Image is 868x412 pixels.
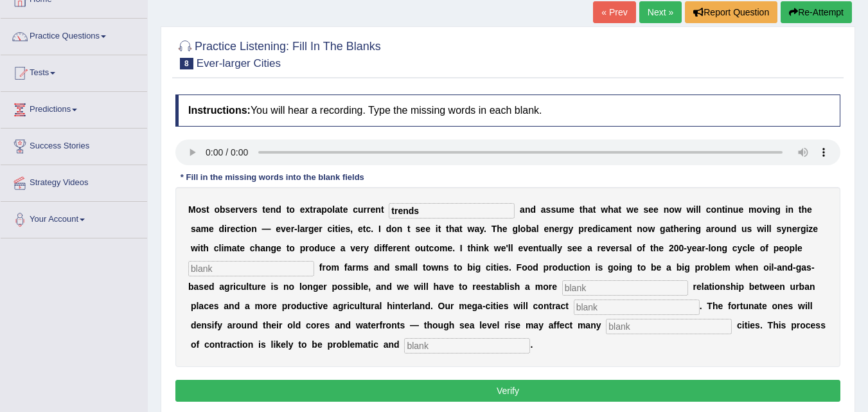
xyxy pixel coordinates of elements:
b: e [577,243,582,253]
b: t [363,224,366,234]
b: e [300,204,305,215]
b: r [684,224,687,234]
b: s [567,243,572,253]
b: u [358,204,364,215]
b: m [610,224,618,234]
b: l [698,204,701,215]
b: e [501,243,506,253]
b: n [637,224,642,234]
b: y [479,224,484,234]
b: e [618,224,623,234]
b: r [305,224,308,234]
b: . [371,224,373,234]
b: u [320,243,326,253]
b: h [497,224,502,234]
b: u [720,224,726,234]
b: v [281,224,286,234]
b: i [338,224,341,234]
b: e [265,204,270,215]
b: g [775,204,781,215]
b: c [600,224,605,234]
b: o [714,224,720,234]
b: e [276,243,281,253]
b: t [446,224,449,234]
b: T [492,224,497,234]
b: a [454,224,459,234]
b: e [528,243,533,253]
b: a [531,224,536,234]
b: s [619,243,624,253]
b: w [686,204,693,215]
b: u [542,243,547,253]
b: f [385,243,388,253]
b: e [330,243,335,253]
a: Success Stories [1,129,147,161]
b: r [597,243,600,253]
b: t [287,243,290,253]
b: c [706,204,711,215]
input: blank [404,338,530,354]
b: i [244,224,246,234]
b: i [379,243,382,253]
b: d [276,204,281,215]
b: e [813,224,818,234]
b: m [562,204,569,215]
b: e [425,224,430,234]
b: e [420,224,425,234]
b: g [660,224,666,234]
b: c [353,204,358,215]
b: a [300,224,305,234]
b: n [251,224,257,234]
b: b [526,224,531,234]
b: i [806,224,808,234]
small: Ever-larger Cities [197,57,281,69]
b: r [227,224,230,234]
b: u [556,204,562,215]
b: s [777,224,782,234]
b: e [388,243,393,253]
b: o [214,204,220,215]
b: e [611,243,616,253]
b: l [769,224,772,234]
b: a [232,243,237,253]
b: y [364,243,369,253]
b: d [374,243,380,253]
b: v [762,204,767,215]
b: e [648,204,653,215]
b: l [297,224,300,234]
b: t [240,224,244,234]
b: t [619,204,622,215]
b: n [788,204,793,215]
b: r [249,204,252,215]
b: s [191,224,196,234]
b: w [626,204,633,215]
b: t [206,204,209,215]
b: t [407,243,410,253]
b: n [690,224,696,234]
input: blank [574,300,700,315]
b: t [335,224,338,234]
b: a [341,243,346,253]
b: t [310,204,313,215]
b: e [544,224,549,234]
b: o [415,243,421,253]
div: * Fill in the missing words into the blank fields [175,172,369,184]
b: e [807,204,812,215]
b: l [536,224,539,234]
b: h [255,243,261,253]
b: o [289,243,295,253]
b: I [460,243,463,253]
b: y [557,243,562,253]
b: g [512,224,518,234]
b: u [420,243,426,253]
b: h [673,224,679,234]
b: l [332,204,335,215]
b: h [608,204,614,215]
b: n [664,204,669,215]
b: w [494,243,501,253]
b: e [314,224,319,234]
b: i [725,204,727,215]
b: b [220,204,226,215]
b: a [260,243,265,253]
b: o [391,224,397,234]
